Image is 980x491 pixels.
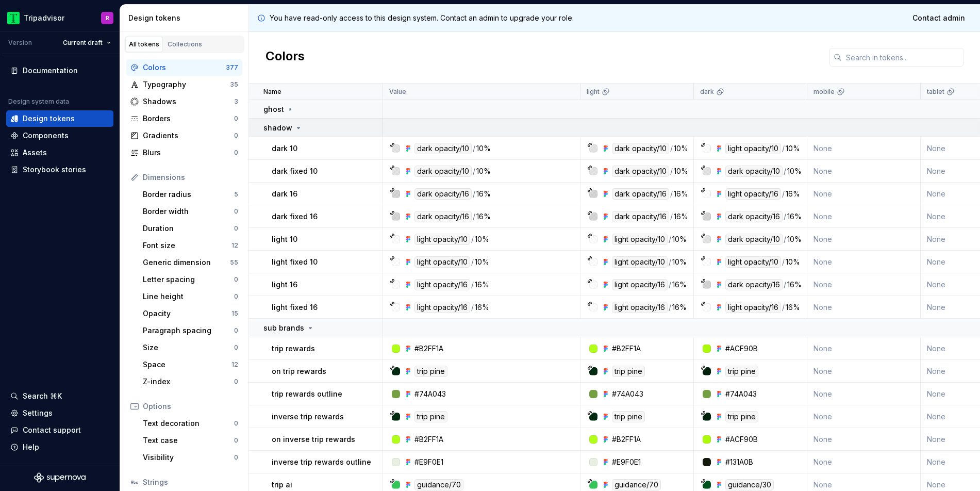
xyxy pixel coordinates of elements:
[669,279,671,290] div: /
[139,449,242,466] a: Visibility0
[414,389,446,399] div: #74A043
[672,302,687,313] div: 16%
[475,279,489,290] div: 16%
[612,211,669,222] div: dark opacity/16
[143,325,234,336] div: Paragraph spacing
[725,143,781,154] div: light opacity/10
[725,389,757,399] div: #74A043
[129,40,159,48] div: All tokens
[414,234,470,245] div: light opacity/10
[272,412,344,422] p: inverse trip rewards
[8,39,32,47] div: Version
[414,479,463,490] div: guidance/70
[669,302,671,313] div: /
[784,211,786,222] div: /
[782,143,785,154] div: /
[126,127,242,144] a: Gradients0
[725,457,753,467] div: #131A0B
[786,143,800,154] div: 10%
[725,279,783,290] div: dark opacity/16
[143,148,234,158] div: Blurs
[231,361,238,369] div: 12
[234,190,238,199] div: 5
[143,359,231,370] div: Space
[725,479,774,490] div: guidance/30
[143,172,238,183] div: Dimensions
[143,308,231,319] div: Opacity
[670,188,673,200] div: /
[6,144,113,161] a: Assets
[672,279,687,290] div: 16%
[414,143,472,154] div: dark opacity/10
[612,434,641,445] div: #B2FF1A
[612,234,668,245] div: light opacity/10
[143,189,234,200] div: Border radius
[143,62,226,73] div: Colors
[139,203,242,220] a: Border width0
[139,220,242,237] a: Duration0
[143,113,234,124] div: Borders
[414,302,470,313] div: light opacity/16
[473,143,475,154] div: /
[265,48,305,67] h2: Colors
[813,88,835,96] p: mobile
[672,234,687,245] div: 10%
[782,188,785,200] div: /
[725,256,781,268] div: light opacity/10
[672,256,687,268] div: 10%
[784,234,786,245] div: /
[6,127,113,144] a: Components
[473,211,475,222] div: /
[670,211,673,222] div: /
[263,123,292,133] p: shadow
[143,342,234,353] div: Size
[674,211,688,222] div: 16%
[807,137,921,160] td: None
[6,62,113,79] a: Documentation
[787,211,802,222] div: 16%
[787,234,802,245] div: 10%
[414,279,470,290] div: light opacity/16
[807,296,921,319] td: None
[139,237,242,254] a: Font size12
[786,256,800,268] div: 10%
[23,66,78,76] div: Documentation
[126,59,242,76] a: Colors377
[143,96,234,107] div: Shadows
[143,206,234,217] div: Border width
[807,383,921,405] td: None
[234,436,238,445] div: 0
[725,411,758,422] div: trip pine
[612,389,643,399] div: #74A043
[670,166,673,177] div: /
[272,457,371,467] p: inverse trip rewards outline
[807,251,921,273] td: None
[234,326,238,335] div: 0
[143,291,234,302] div: Line height
[7,12,20,24] img: 0ed0e8b8-9446-497d-bad0-376821b19aa5.png
[272,389,342,399] p: trip rewards outline
[6,388,113,404] button: Search ⌘K
[912,13,965,23] span: Contact admin
[476,188,491,200] div: 16%
[234,97,238,106] div: 3
[126,144,242,161] a: Blurs0
[23,148,47,158] div: Assets
[143,274,234,285] div: Letter spacing
[23,391,62,401] div: Search ⌘K
[234,378,238,386] div: 0
[807,273,921,296] td: None
[414,411,447,422] div: trip pine
[473,188,475,200] div: /
[270,13,574,23] p: You have read-only access to this design system. Contact an admin to upgrade your role.
[906,9,972,27] a: Contact admin
[725,302,781,313] div: light opacity/16
[143,377,234,387] div: Z-index
[475,302,489,313] div: 16%
[471,256,474,268] div: /
[139,271,242,288] a: Letter spacing0
[272,166,318,176] p: dark fixed 10
[807,428,921,451] td: None
[143,401,238,412] div: Options
[807,337,921,360] td: None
